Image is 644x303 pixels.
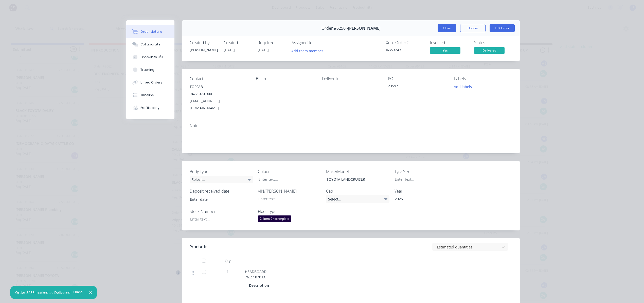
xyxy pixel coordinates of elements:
span: [PERSON_NAME] [348,26,381,31]
div: Bill to [256,76,314,81]
span: 1 [227,269,229,274]
div: Timeline [140,93,154,97]
span: × [89,289,92,296]
div: Contact [190,76,248,81]
div: PO [388,76,446,81]
div: Order details [140,29,162,34]
div: Deliver to [322,76,380,81]
div: Select... [326,195,389,203]
label: Body Type [190,169,253,175]
div: Products [190,244,207,250]
label: Stock Number [190,208,253,214]
div: Order 5256 marked as Delivered [15,290,70,295]
button: Collaborate [126,38,174,51]
div: Invoiced [430,40,468,45]
button: Add team member [292,47,326,54]
div: INV-3243 [386,47,424,53]
div: Status [474,40,512,45]
span: Yes [430,47,460,54]
label: Tyre Size [395,169,458,175]
div: Xero Order # [386,40,424,45]
button: Profitability [126,102,174,114]
label: VIN/[PERSON_NAME] [258,188,321,194]
div: Tracking [140,68,154,72]
button: Edit Order [490,24,515,32]
div: Linked Orders [140,80,162,85]
div: Notes [190,123,512,128]
div: Labels [454,76,512,81]
label: Colour [258,169,321,175]
div: Created [224,40,252,45]
label: Make/Model [326,169,389,175]
span: [DATE] [224,47,235,52]
div: Assigned to [292,40,342,45]
button: Close [438,24,456,32]
div: Qty [212,256,243,266]
span: HEADBOARD 76.2 1870 LC [245,269,266,279]
label: Deposit received date [190,188,253,194]
div: [EMAIL_ADDRESS][DOMAIN_NAME] [190,97,248,112]
label: Floor Type [258,208,321,214]
div: TOPFAB [190,83,248,90]
button: Undo [70,288,85,296]
label: Cab [326,188,389,194]
button: Linked Orders [126,76,174,89]
span: Delivered [474,47,505,54]
input: Enter date [186,195,249,203]
div: Description [249,282,271,289]
button: Checklists 0/0 [126,51,174,63]
button: Order details [126,25,174,38]
div: Checklists 0/0 [140,55,163,59]
div: Required [258,40,285,45]
span: [DATE] [258,47,269,52]
button: Tracking [126,63,174,76]
div: TOYOTA LANDCRUISER [323,176,386,183]
div: 2025 [391,195,454,203]
button: Timeline [126,89,174,102]
div: TOPFAB0477 070 900[EMAIL_ADDRESS][DOMAIN_NAME] [190,83,248,112]
button: Close [84,287,97,299]
div: Select... [190,176,253,183]
div: Collaborate [140,42,160,47]
span: Order #5256 - [321,26,348,31]
div: Created by [190,40,218,45]
div: [PERSON_NAME] [190,47,218,53]
button: Options [460,24,486,32]
div: Profitability [140,106,159,110]
label: Year [395,188,458,194]
button: Delivered [474,47,505,55]
div: 2.1mm Checkerplate [258,215,291,222]
div: 0477 070 900 [190,90,248,97]
button: Add labels [451,83,475,90]
button: Add team member [289,47,326,54]
div: 23597 [388,83,446,90]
